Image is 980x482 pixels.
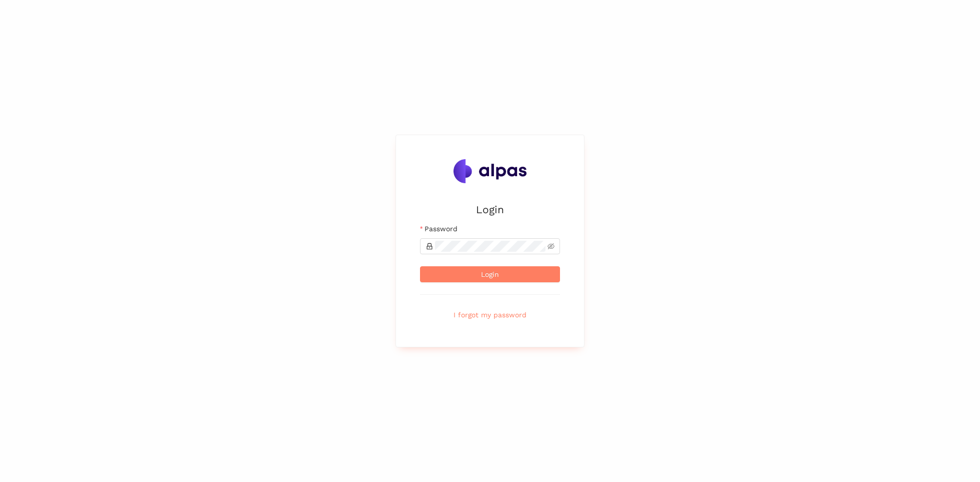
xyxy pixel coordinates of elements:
[453,309,526,320] span: I forgot my password
[453,159,526,183] img: Alpas.ai Logo
[547,243,554,250] span: eye-invisible
[426,243,433,250] span: lock
[420,201,560,218] h2: Login
[420,223,457,234] label: Password
[420,266,560,282] button: Login
[435,241,545,252] input: Password
[420,307,560,323] button: I forgot my password
[481,269,499,280] span: Login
